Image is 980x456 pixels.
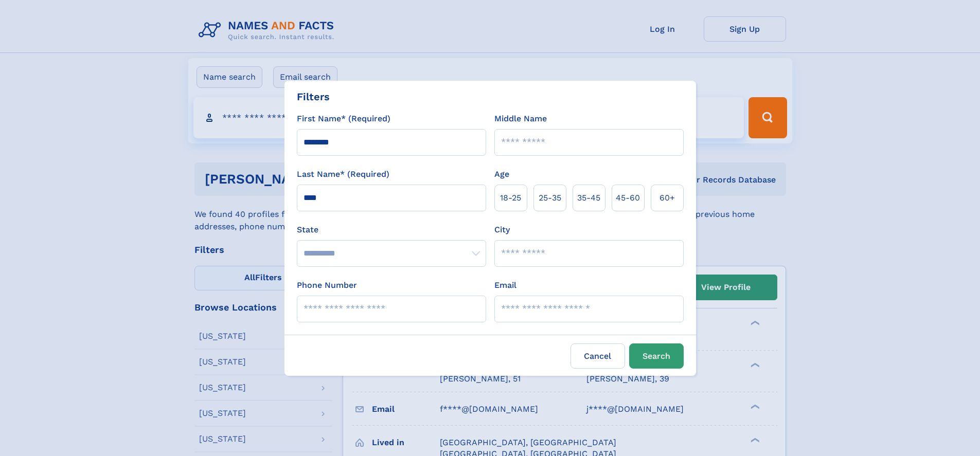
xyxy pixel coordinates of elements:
[297,168,389,180] label: Last Name* (Required)
[297,279,357,291] label: Phone Number
[660,192,675,204] span: 60+
[297,113,390,125] label: First Name* (Required)
[297,224,486,236] label: State
[629,343,684,369] button: Search
[577,192,600,204] span: 35‑45
[539,192,561,204] span: 25‑35
[297,89,330,104] div: Filters
[616,192,640,204] span: 45‑60
[571,343,625,369] label: Cancel
[494,113,547,125] label: Middle Name
[494,279,516,291] label: Email
[500,192,521,204] span: 18‑25
[494,168,509,180] label: Age
[494,224,510,236] label: City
